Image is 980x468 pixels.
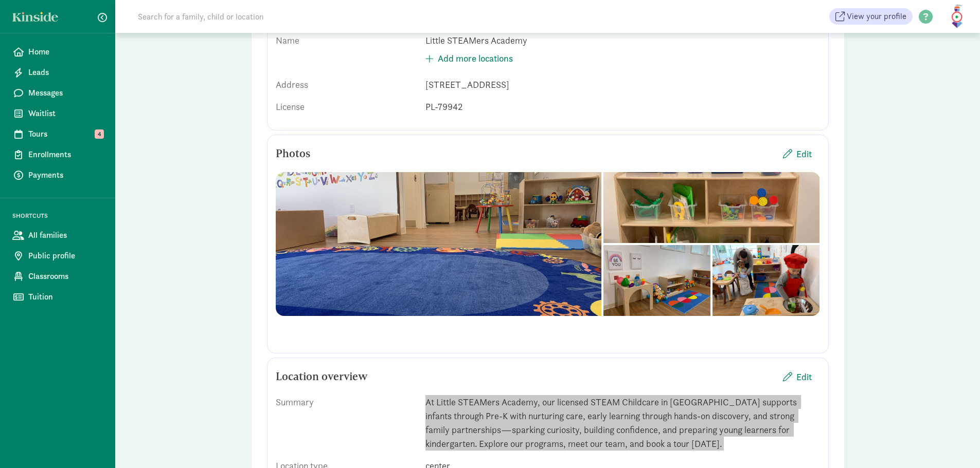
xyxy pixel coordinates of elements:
span: All families [28,229,103,241]
iframe: Chat Widget [929,419,980,468]
span: Tours [28,128,103,140]
span: Tuition [28,291,103,303]
span: Enrollments [28,148,103,161]
a: Messages [4,83,111,103]
a: Tours 4 [4,124,111,144]
button: Edit [775,143,820,165]
span: 4 [95,129,104,139]
div: Name [276,33,417,69]
span: Edit [796,370,812,384]
a: All families [4,225,111,246]
a: Tuition [4,287,111,307]
div: Address [276,78,417,91]
div: [STREET_ADDRESS] [425,78,820,91]
h5: Location overview [276,370,368,383]
span: Home [28,46,103,58]
div: At Little STEAMers Academy, our licensed STEAM Childcare in [GEOGRAPHIC_DATA] supports infants th... [425,395,820,451]
span: Add more locations [438,51,513,65]
div: Little STEAMers Academy [425,33,820,47]
div: Summary [276,395,417,451]
a: Waitlist [4,103,111,124]
button: Edit [775,366,820,388]
div: License [276,100,417,114]
a: Home [4,42,111,62]
input: Search for a family, child or location [132,6,420,27]
a: Leads [4,62,111,83]
span: View your profile [847,10,906,23]
div: PL-79942 [425,100,820,114]
span: Leads [28,66,103,79]
span: Messages [28,87,103,99]
a: Enrollments [4,144,111,165]
span: Payments [28,169,103,181]
span: Waitlist [28,107,103,120]
span: Edit [796,147,812,161]
a: Payments [4,165,111,185]
span: Public profile [28,250,103,262]
a: Public profile [4,246,111,266]
a: Classrooms [4,266,111,287]
a: View your profile [829,8,913,25]
button: Add more locations [417,47,521,69]
span: Classrooms [28,270,103,283]
h5: Photos [276,147,310,160]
